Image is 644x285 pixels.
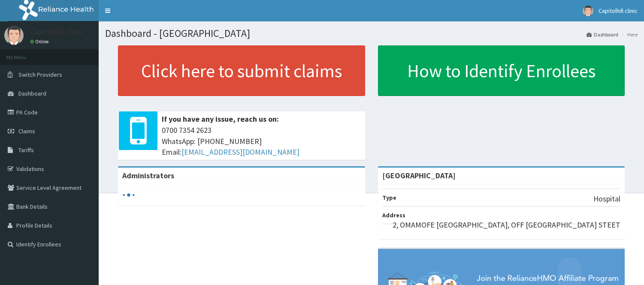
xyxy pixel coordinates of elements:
img: User Image [583,6,593,16]
a: Dashboard [587,31,618,38]
span: 0700 7354 2623 WhatsApp: [PHONE_NUMBER] Email: [162,125,361,158]
img: User Image [4,26,24,45]
b: Type [382,194,396,201]
li: Here [619,31,638,38]
strong: [GEOGRAPHIC_DATA] [382,171,456,180]
p: 2, OMAMOFE [GEOGRAPHIC_DATA], OFF [GEOGRAPHIC_DATA] STEET [393,219,620,231]
b: Address [382,211,405,219]
svg: audio-loading [122,189,135,201]
a: Online [30,39,51,45]
h1: Dashboard - [GEOGRAPHIC_DATA] [105,28,638,39]
span: Switch Providers [18,71,62,78]
span: Dashboard [18,90,46,97]
b: Administrators [122,171,174,180]
p: Hospital [593,193,620,204]
span: Tariffs [18,146,34,154]
a: How to Identify Enrollees [378,45,625,96]
a: Click here to submit claims [118,45,365,96]
b: If you have any issue, reach us on: [162,114,279,124]
span: Capitolhill clinic [599,7,638,15]
p: Capitolhill clinic [30,28,84,36]
span: Claims [18,127,35,135]
a: [EMAIL_ADDRESS][DOMAIN_NAME] [181,147,299,157]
